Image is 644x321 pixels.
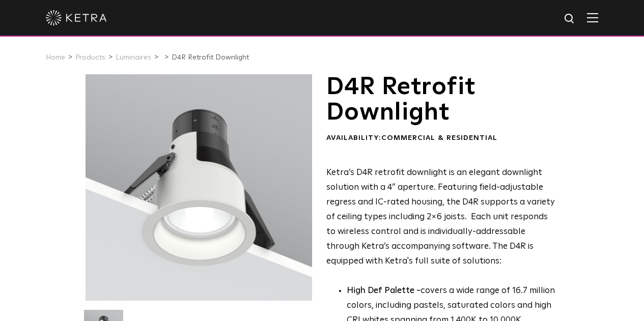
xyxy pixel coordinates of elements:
[326,133,558,143] div: Availability:
[75,54,105,61] a: Products
[564,13,576,25] img: search icon
[46,54,65,61] a: Home
[381,134,497,141] span: Commercial & Residential
[347,286,421,295] strong: High Def Palette -
[326,166,558,269] p: Ketra’s D4R retrofit downlight is an elegant downlight solution with a 4” aperture. Featuring fie...
[46,10,107,25] img: ketra-logo-2019-white
[326,74,558,126] h1: D4R Retrofit Downlight
[116,54,151,61] a: Luminaires
[172,54,249,61] a: D4R Retrofit Downlight
[587,13,598,22] img: Hamburger%20Nav.svg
